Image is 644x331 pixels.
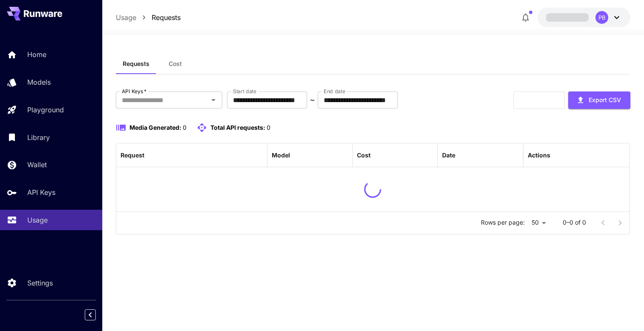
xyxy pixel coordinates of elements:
[27,105,64,115] p: Playground
[27,278,53,288] p: Settings
[210,124,265,131] span: Total API requests:
[169,60,182,68] span: Cost
[122,88,147,95] label: API Keys
[27,215,48,225] p: Usage
[528,151,550,159] div: Actions
[27,77,51,87] p: Models
[207,94,219,106] button: Open
[595,11,608,24] div: PB
[568,91,630,109] button: Export CSV
[272,151,290,159] div: Model
[233,88,256,95] label: Start date
[267,124,270,131] span: 0
[27,132,50,143] p: Library
[538,8,630,27] button: PB
[357,151,371,159] div: Cost
[123,60,149,68] span: Requests
[91,307,102,322] div: Collapse sidebar
[528,217,549,229] div: 50
[324,88,345,95] label: End date
[442,151,455,159] div: Date
[27,160,47,170] p: Wallet
[27,49,46,60] p: Home
[121,151,144,159] div: Request
[129,124,181,131] span: Media Generated:
[152,12,181,23] a: Requests
[85,309,96,320] button: Collapse sidebar
[27,187,55,197] p: API Keys
[563,218,586,227] p: 0–0 of 0
[481,218,525,227] p: Rows per page:
[183,124,187,131] span: 0
[310,95,315,105] p: ~
[116,12,181,23] nav: breadcrumb
[116,12,136,23] a: Usage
